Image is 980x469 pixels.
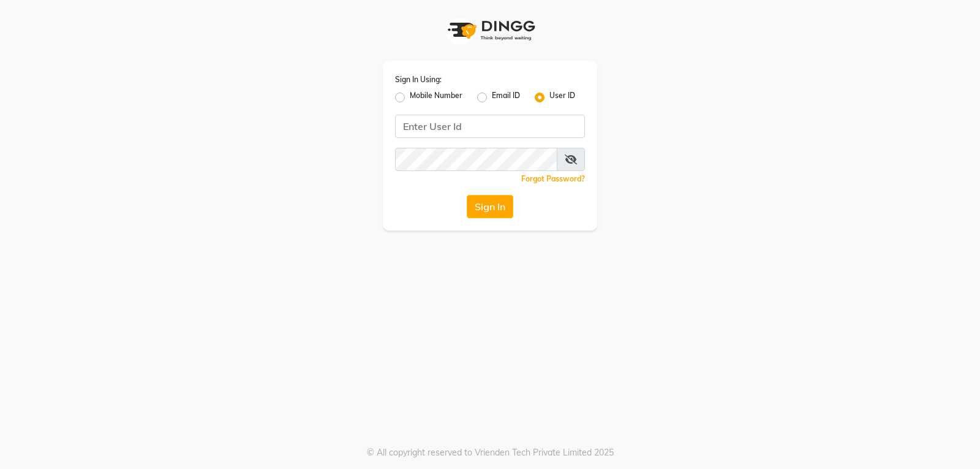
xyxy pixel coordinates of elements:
label: Mobile Number [410,90,462,105]
img: logo1.svg [441,12,539,48]
input: Username [395,115,585,138]
a: Forgot Password? [521,174,585,183]
label: User ID [549,90,575,105]
button: Sign In [467,195,513,218]
input: Username [395,148,557,171]
label: Sign In Using: [395,74,442,85]
label: Email ID [492,90,520,105]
